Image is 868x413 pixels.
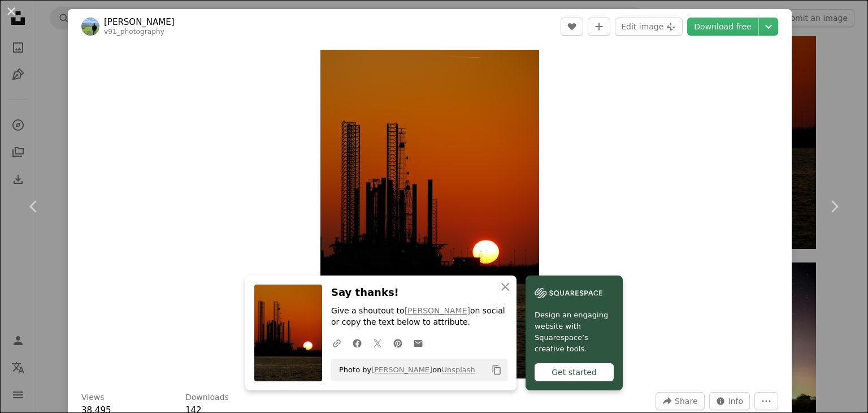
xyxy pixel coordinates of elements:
[561,18,583,36] button: Like
[728,393,744,410] span: Info
[687,18,758,36] a: Download free
[388,332,408,354] a: Share on Pinterest
[331,306,507,328] p: Give a shoutout to on social or copy the text below to attribute.
[675,393,697,410] span: Share
[405,306,470,315] a: [PERSON_NAME]
[535,363,614,381] div: Get started
[331,285,507,301] h3: Say thanks!
[800,152,868,261] a: Next
[320,50,539,378] img: the sun is setting over a large oil refinery
[754,392,778,410] button: More Actions
[104,28,164,36] a: v91_photography
[535,309,614,355] span: Design an engaging website with Squarespace’s creative tools.
[81,392,105,403] h3: Views
[709,392,750,410] button: Stats about this image
[615,18,683,36] button: Edit image
[367,332,388,354] a: Share on Twitter
[487,360,506,380] button: Copy to clipboard
[104,16,175,28] a: [PERSON_NAME]
[333,361,475,379] span: Photo by on
[759,18,778,36] button: Choose download size
[185,392,229,403] h3: Downloads
[535,285,602,302] img: file-1606177908946-d1eed1cbe4f5image
[526,276,623,390] a: Design an engaging website with Squarespace’s creative tools.Get started
[347,332,367,354] a: Share on Facebook
[588,18,610,36] button: Add to Collection
[320,50,539,378] button: Zoom in on this image
[656,392,704,410] button: Share this image
[371,365,432,374] a: [PERSON_NAME]
[81,18,99,36] img: Go to Vivek Vg's profile
[408,332,428,354] a: Share over email
[441,365,475,374] a: Unsplash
